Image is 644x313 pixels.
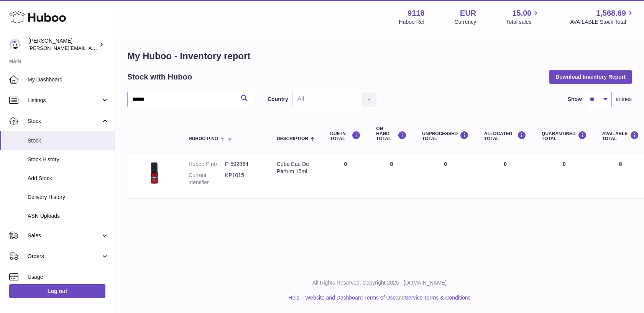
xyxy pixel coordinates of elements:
span: [PERSON_NAME][EMAIL_ADDRESS][PERSON_NAME][DOMAIN_NAME] [28,45,195,51]
div: [PERSON_NAME] [28,37,97,52]
a: Service Terms & Conditions [405,295,471,301]
span: Listings [28,97,101,104]
span: Sales [28,232,101,239]
div: Keywords by Traffic [85,45,129,50]
td: 0 [414,153,476,198]
div: Domain: [DOMAIN_NAME] [20,20,84,26]
span: Stock [28,137,109,144]
a: Website and Dashboard Terms of Use [305,295,396,301]
span: Huboo P no [189,136,218,141]
dd: KP1015 [225,172,261,186]
p: All Rights Reserved. Copyright 2025 - [DOMAIN_NAME] [121,279,638,287]
strong: 9118 [407,8,425,18]
span: Total sales [506,18,540,26]
div: UNPROCESSED Total [422,131,469,141]
span: Delivery History [28,194,109,201]
span: Orders [28,253,101,260]
dt: Current identifier [189,172,225,186]
img: website_grey.svg [12,20,18,26]
span: Add Stock [28,175,109,182]
span: 15.00 [512,8,531,18]
img: tab_domain_overview_orange.svg [21,45,27,51]
label: Show [568,96,582,103]
div: Currency [455,18,476,26]
div: Huboo Ref [399,18,425,26]
div: DUE IN TOTAL [330,131,361,141]
strong: EUR [460,8,476,18]
div: QUARANTINED Total [542,131,587,141]
td: 0 [476,153,534,198]
img: logo_orange.svg [12,12,18,18]
span: entries [616,96,632,103]
div: AVAILABLE Total [602,131,639,141]
span: Usage [28,273,109,281]
a: 1,568.69 AVAILABLE Stock Total [570,8,635,26]
span: Stock History [28,156,109,163]
dt: Huboo P no [189,161,225,168]
span: 0 [563,161,566,167]
img: product image [135,161,173,186]
h2: Stock with Huboo [127,72,192,82]
span: Description [277,136,308,141]
div: v 4.0.25 [21,12,38,18]
td: 8 [368,153,414,198]
a: Help [289,295,300,301]
span: AVAILABLE Stock Total [570,18,635,26]
span: 1,568.69 [596,8,626,18]
div: ALLOCATED Total [484,131,526,141]
li: and [302,294,470,301]
a: Log out [9,284,105,298]
label: Country [268,96,288,103]
button: Download Inventory Report [549,70,632,84]
td: 0 [322,153,368,198]
div: Domain Overview [29,45,69,50]
span: Stock [28,118,101,125]
div: ON HAND Total [376,126,407,142]
img: tab_keywords_by_traffic_grey.svg [76,45,82,51]
span: My Dashboard [28,76,109,83]
img: freddie.sawkins@czechandspeake.com [9,39,21,50]
dd: P-592864 [225,161,261,168]
h1: My Huboo - Inventory report [127,50,632,62]
a: 15.00 Total sales [506,8,540,26]
span: ASN Uploads [28,212,109,220]
div: Cuba Eau De Parfum 15ml [277,161,315,175]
